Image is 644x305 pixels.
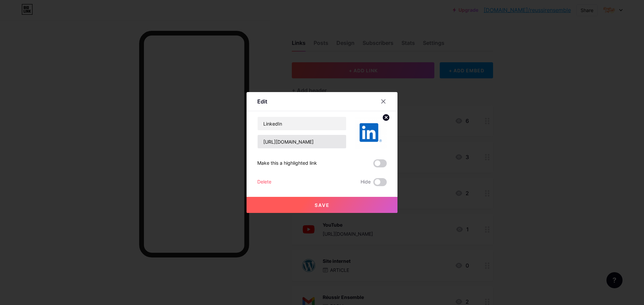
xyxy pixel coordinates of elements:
input: Title [258,117,346,130]
span: Hide [361,178,371,186]
img: link_thumbnail [355,117,387,149]
div: Delete [257,178,271,186]
div: Make this a highlighted link [257,159,317,167]
div: Edit [257,97,267,105]
input: URL [258,135,346,148]
button: Save [247,197,397,213]
span: Save [315,202,330,208]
